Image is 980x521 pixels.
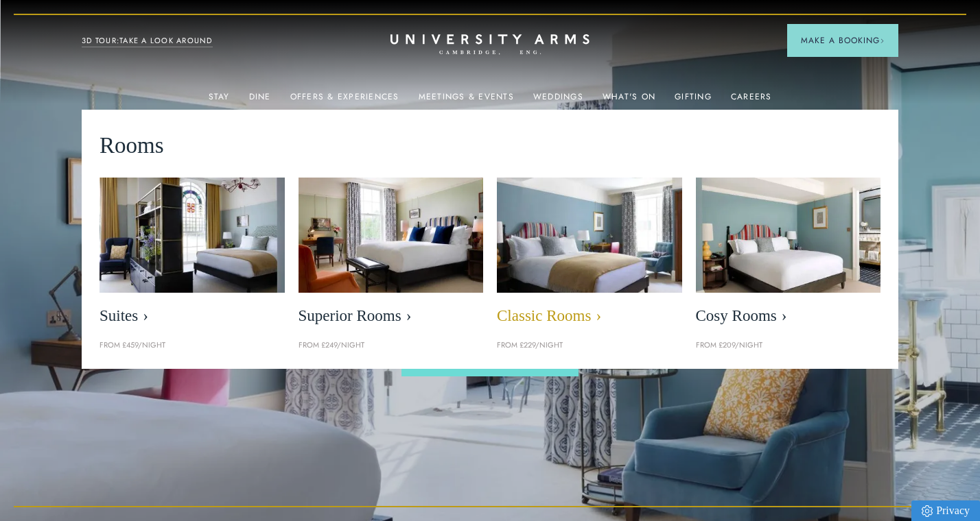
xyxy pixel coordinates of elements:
a: image-21e87f5add22128270780cf7737b92e839d7d65d-400x250-jpg Suites [100,178,285,332]
a: Weddings [533,92,583,110]
p: From £249/night [299,339,484,352]
img: image-7eccef6fe4fe90343db89eb79f703814c40db8b4-400x250-jpg [483,169,696,302]
span: Make a Booking [801,34,885,47]
p: From £209/night [696,339,881,352]
img: image-0c4e569bfe2498b75de12d7d88bf10a1f5f839d4-400x250-jpg [696,178,881,293]
img: Arrow icon [880,38,885,43]
a: image-0c4e569bfe2498b75de12d7d88bf10a1f5f839d4-400x250-jpg Cosy Rooms [696,178,881,332]
a: Gifting [675,92,712,110]
span: Classic Rooms [497,306,682,326]
img: image-5bdf0f703dacc765be5ca7f9d527278f30b65e65-400x250-jpg [299,178,484,293]
img: Privacy [922,505,933,517]
a: Stay [209,92,230,110]
a: Offers & Experiences [290,92,399,110]
span: Rooms [100,128,164,164]
a: What's On [603,92,655,110]
a: Home [390,34,590,56]
span: Suites [100,306,285,326]
a: Meetings & Events [419,92,514,110]
a: image-5bdf0f703dacc765be5ca7f9d527278f30b65e65-400x250-jpg Superior Rooms [299,178,484,332]
a: Careers [731,92,772,110]
button: Make a BookingArrow icon [787,24,898,57]
a: Dine [249,92,271,110]
a: Privacy [911,500,980,521]
a: 3D TOUR:TAKE A LOOK AROUND [82,35,213,47]
a: image-7eccef6fe4fe90343db89eb79f703814c40db8b4-400x250-jpg Classic Rooms [497,178,682,332]
span: Superior Rooms [299,306,484,326]
img: image-21e87f5add22128270780cf7737b92e839d7d65d-400x250-jpg [100,178,285,293]
p: From £459/night [100,339,285,352]
p: From £229/night [497,339,682,352]
span: Cosy Rooms [696,306,881,326]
